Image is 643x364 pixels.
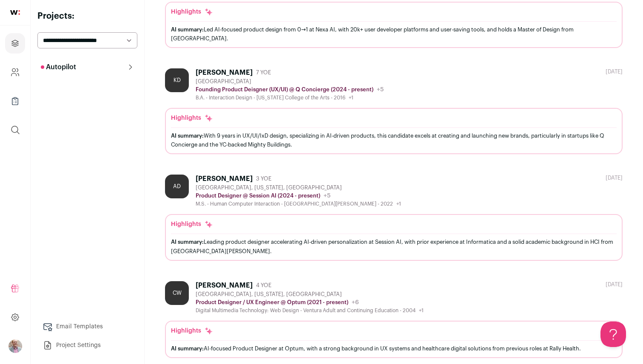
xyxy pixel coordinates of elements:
[256,69,271,76] span: 7 YOE
[171,327,213,335] div: Highlights
[196,68,253,77] div: [PERSON_NAME]
[606,68,623,75] div: [DATE]
[9,339,22,353] img: 190284-medium_jpg
[171,239,204,245] span: AI summary:
[196,281,253,290] div: [PERSON_NAME]
[171,27,204,32] span: AI summary:
[171,25,617,43] div: Led AI-focused product design from 0→1 at Nexa AI, with 20k+ user developer platforms and user-sa...
[171,131,617,149] div: With 9 years in UX/UI/IxD design, specializing in AI-driven products, this candidate excels at cr...
[396,201,401,206] span: +1
[171,114,213,122] div: Highlights
[171,220,213,229] div: Highlights
[41,62,76,72] p: Autopilot
[37,59,137,76] button: Autopilot
[165,68,623,154] a: KD [PERSON_NAME] 7 YOE [GEOGRAPHIC_DATA] Founding Product Deisgner (UX/UI) @ Q Concierge (2024 - ...
[171,8,213,16] div: Highlights
[196,299,348,306] p: Product Designer / UX Engineer @ Optum (2021 - present)
[349,95,353,100] span: +1
[196,291,424,298] div: [GEOGRAPHIC_DATA], [US_STATE], [GEOGRAPHIC_DATA]
[171,344,617,353] div: AI-focused Product Designer at Optum, with a strong background in UX systems and healthcare digit...
[256,175,271,182] span: 3 YOE
[5,91,25,111] a: Company Lists
[171,237,617,255] div: Leading product designer accelerating AI-driven personalization at Session AI, with prior experie...
[196,94,384,101] div: B.A. - Interaction Design - [US_STATE] College of the Arts - 2016
[165,175,623,260] a: AD [PERSON_NAME] 3 YOE [GEOGRAPHIC_DATA], [US_STATE], [GEOGRAPHIC_DATA] Product Designer @ Sessio...
[37,318,137,335] a: Email Templates
[165,175,189,198] div: AD
[196,86,373,93] p: Founding Product Deisgner (UX/UI) @ Q Concierge (2024 - present)
[352,299,359,305] span: +6
[5,62,25,82] a: Company and ATS Settings
[256,282,271,289] span: 4 YOE
[171,133,204,138] span: AI summary:
[196,184,401,191] div: [GEOGRAPHIC_DATA], [US_STATE], [GEOGRAPHIC_DATA]
[9,339,22,353] button: Open dropdown
[196,192,320,199] p: Product Designer @ Session AI (2024 - present)
[5,33,25,54] a: Projects
[37,10,137,22] h2: Projects:
[196,78,384,85] div: [GEOGRAPHIC_DATA]
[171,346,204,351] span: AI summary:
[324,193,330,199] span: +5
[606,175,623,181] div: [DATE]
[10,10,20,15] img: wellfound-shorthand-0d5821cbd27db2630d0214b213865d53afaa358527fdda9d0ea32b1df1b89c2c.svg
[165,281,189,305] div: CW
[600,322,626,347] iframe: Help Scout Beacon - Open
[196,307,424,314] div: Digital Multimedia Technology: Web Design - Ventura Adult and Continuing Education - 2004
[419,308,424,313] span: +1
[196,175,253,183] div: [PERSON_NAME]
[165,68,189,92] div: KD
[37,337,137,354] a: Project Settings
[377,87,384,93] span: +5
[165,281,623,358] a: CW [PERSON_NAME] 4 YOE [GEOGRAPHIC_DATA], [US_STATE], [GEOGRAPHIC_DATA] Product Designer / UX Eng...
[606,281,623,288] div: [DATE]
[196,200,401,207] div: M.S. - Human Computer Interaction - [GEOGRAPHIC_DATA][PERSON_NAME] - 2022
